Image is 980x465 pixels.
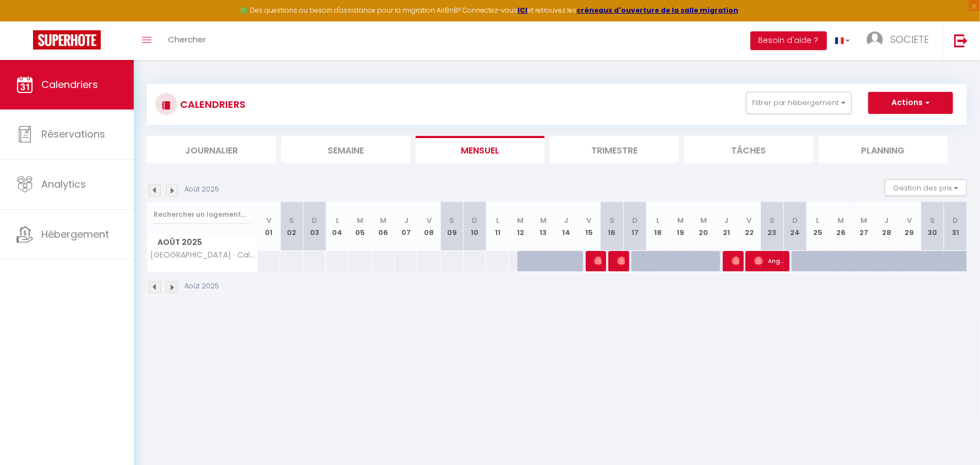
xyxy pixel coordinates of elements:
[858,21,943,60] a: ... SOCIETE
[33,30,101,50] img: Super Booking
[890,32,929,46] span: SOCIETE
[738,202,761,251] th: 22
[395,202,418,251] th: 07
[148,234,257,250] span: Août 2025
[624,202,647,251] th: 17
[617,250,625,271] span: [PERSON_NAME]
[464,202,487,251] th: 10
[9,4,42,37] button: Ouvrir le widget de chat LiveChat
[646,202,669,251] th: 18
[875,202,899,251] th: 28
[540,215,547,226] abbr: M
[807,202,830,251] th: 25
[885,179,967,196] button: Gestion des prix
[747,215,752,226] abbr: V
[725,215,729,226] abbr: J
[884,215,889,226] abbr: J
[867,31,883,48] img: ...
[577,6,739,15] a: créneaux d'ouverture de la salle migration
[312,215,317,226] abbr: D
[564,215,569,226] abbr: J
[417,202,440,251] th: 08
[449,215,454,226] abbr: S
[700,215,707,226] abbr: M
[154,205,251,225] input: Rechercher un logement...
[609,215,614,226] abbr: S
[280,202,303,251] th: 02
[532,202,555,251] th: 13
[761,202,784,251] th: 23
[692,202,715,251] th: 20
[830,202,853,251] th: 26
[517,215,524,226] abbr: M
[594,250,602,271] span: [PERSON_NAME]
[861,215,867,226] abbr: M
[160,21,214,60] a: Chercher
[258,202,281,251] th: 01
[898,202,921,251] th: 29
[933,415,972,457] iframe: Chat
[783,202,807,251] th: 24
[770,215,775,226] abbr: S
[404,215,409,226] abbr: J
[149,251,259,259] span: [GEOGRAPHIC_DATA] · Calme & Cure - Proximité Thermes
[550,136,679,163] li: Trimestre
[349,202,372,251] th: 05
[816,215,820,226] abbr: L
[184,281,219,292] p: Août 2025
[677,215,684,226] abbr: M
[147,136,276,163] li: Journalier
[868,92,953,114] button: Actions
[41,127,105,141] span: Réservations
[380,215,386,226] abbr: M
[41,78,98,91] span: Calendriers
[684,136,813,163] li: Tâches
[587,215,592,226] abbr: V
[578,202,601,251] th: 15
[486,202,509,251] th: 11
[184,184,219,195] p: Août 2025
[303,202,326,251] th: 03
[496,215,499,226] abbr: L
[555,202,578,251] th: 14
[472,215,477,226] abbr: D
[632,215,638,226] abbr: D
[372,202,395,251] th: 06
[177,92,246,117] h3: CALENDRIERS
[954,34,968,47] img: logout
[952,215,958,226] abbr: D
[746,92,852,114] button: Filtrer par hébergement
[266,215,271,226] abbr: V
[289,215,294,226] abbr: S
[41,227,109,241] span: Hébergement
[326,202,349,251] th: 04
[837,215,844,226] abbr: M
[509,202,532,251] th: 12
[852,202,875,251] th: 27
[754,250,785,271] span: Ange-[PERSON_NAME]
[281,136,410,163] li: Semaine
[601,202,624,251] th: 16
[732,250,739,271] span: [PERSON_NAME]
[336,215,339,226] abbr: L
[921,202,944,251] th: 30
[944,202,967,251] th: 31
[792,215,798,226] abbr: D
[41,177,86,191] span: Analytics
[416,136,545,163] li: Mensuel
[750,31,827,50] button: Besoin d'aide ?
[819,136,948,163] li: Planning
[656,215,660,226] abbr: L
[715,202,738,251] th: 21
[427,215,432,226] abbr: V
[930,215,935,226] abbr: S
[440,202,464,251] th: 09
[907,215,912,226] abbr: V
[669,202,693,251] th: 19
[357,215,364,226] abbr: M
[168,34,206,45] span: Chercher
[518,6,528,15] a: ICI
